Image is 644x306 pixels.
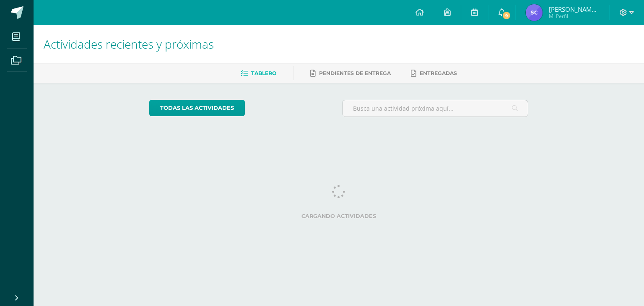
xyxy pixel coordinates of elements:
[149,100,245,116] a: todas las Actividades
[251,70,276,76] span: Tablero
[526,4,543,21] img: aae39bf88e0fc2c076ff2f6b7cf23b1c.png
[149,213,529,219] label: Cargando actividades
[411,67,457,80] a: Entregadas
[343,100,528,117] input: Busca una actividad próxima aquí...
[310,67,391,80] a: Pendientes de entrega
[44,36,214,52] span: Actividades recientes y próximas
[502,11,511,20] span: 9
[549,5,599,13] span: [PERSON_NAME] [PERSON_NAME]
[319,70,391,76] span: Pendientes de entrega
[241,67,276,80] a: Tablero
[420,70,457,76] span: Entregadas
[549,13,599,20] span: Mi Perfil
